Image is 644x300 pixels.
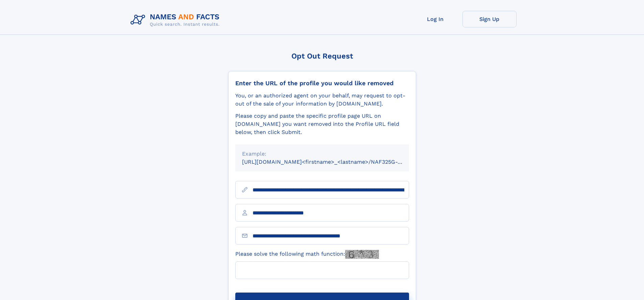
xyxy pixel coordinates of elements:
div: You, or an authorized agent on your behalf, may request to opt-out of the sale of your informatio... [235,92,409,108]
label: Please solve the following math function: [235,250,379,259]
div: Example: [242,150,402,158]
div: Please copy and paste the specific profile page URL on [DOMAIN_NAME] you want removed into the Pr... [235,112,409,136]
a: Log In [408,11,462,27]
div: Opt Out Request [228,52,416,60]
a: Sign Up [462,11,517,27]
img: Logo Names and Facts [128,11,225,29]
small: [URL][DOMAIN_NAME]<firstname>_<lastname>/NAF325G-xxxxxxxx [242,159,422,165]
div: Enter the URL of the profile you would like removed [235,79,409,87]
